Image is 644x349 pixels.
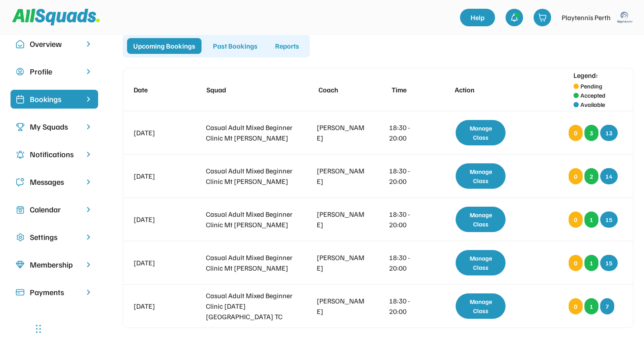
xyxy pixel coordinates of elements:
[573,70,598,81] div: Legend:
[460,9,495,26] a: Help
[389,122,428,143] div: 18:30 - 20:00
[569,212,583,228] div: 0
[16,150,25,159] img: Icon%20copy%204.svg
[600,255,618,271] div: 15
[84,178,93,186] img: chevron-right.svg
[134,257,183,268] div: [DATE]
[206,85,294,95] div: Squad
[584,168,598,184] div: 2
[456,120,506,145] div: Manage Class
[456,163,506,189] div: Manage Class
[30,231,79,243] div: Settings
[134,127,183,138] div: [DATE]
[389,252,428,273] div: 18:30 - 20:00
[569,125,583,141] div: 0
[569,168,583,184] div: 0
[84,40,93,48] img: chevron-right.svg
[600,125,618,141] div: 13
[206,166,294,187] div: Casual Adult Mixed Beginner Clinic Mt [PERSON_NAME]
[16,233,25,242] img: Icon%20copy%2016.svg
[16,288,25,297] img: Icon%20%2815%29.svg
[84,233,93,241] img: chevron-right.svg
[84,67,93,76] img: chevron-right.svg
[389,209,428,230] div: 18:30 - 20:00
[134,171,183,181] div: [DATE]
[580,91,605,100] div: Accepted
[456,250,506,275] div: Manage Class
[207,38,264,54] div: Past Bookings
[616,9,633,26] img: playtennis%20blue%20logo%201.png
[317,122,366,143] div: [PERSON_NAME]
[206,122,294,143] div: Casual Adult Mixed Beginner Clinic Mt [PERSON_NAME]
[600,168,618,184] div: 14
[16,261,25,269] img: Icon%20copy%208.svg
[134,85,183,95] div: Date
[317,296,366,317] div: [PERSON_NAME]
[584,212,598,228] div: 1
[12,9,100,25] img: Squad%20Logo.svg
[30,66,79,78] div: Profile
[455,85,513,95] div: Action
[16,123,25,131] img: Icon%20copy%203.svg
[30,148,79,160] div: Notifications
[84,150,93,159] img: chevron-right.svg
[580,81,602,91] div: Pending
[538,13,547,22] img: shopping-cart-01%20%281%29.svg
[16,95,25,104] img: Icon%20%2819%29.svg
[600,212,618,228] div: 15
[456,207,506,232] div: Manage Class
[206,209,294,230] div: Casual Adult Mixed Beginner Clinic Mt [PERSON_NAME]
[206,252,294,273] div: Casual Adult Mixed Beginner Clinic Mt [PERSON_NAME]
[580,100,605,109] div: Available
[84,205,93,214] img: chevron-right.svg
[30,204,79,215] div: Calendar
[30,121,79,133] div: My Squads
[30,93,79,105] div: Bookings
[30,176,79,188] div: Messages
[84,261,93,269] img: chevron-right.svg
[584,125,598,141] div: 3
[569,255,583,271] div: 0
[269,38,305,54] div: Reports
[30,286,79,298] div: Payments
[562,12,611,23] div: Playtennis Perth
[600,298,614,314] div: 7
[456,293,506,319] div: Manage Class
[16,40,25,49] img: Icon%20copy%2010.svg
[206,290,294,322] div: Casual Adult Mixed Beginner Clinic [DATE] [GEOGRAPHIC_DATA] TC
[569,298,583,314] div: 0
[16,67,25,76] img: user-circle.svg
[317,166,366,187] div: [PERSON_NAME]
[389,166,428,187] div: 18:30 - 20:00
[389,296,428,317] div: 18:30 - 20:00
[84,288,93,296] img: chevron-right.svg
[318,85,368,95] div: Coach
[84,95,93,103] img: chevron-right%20copy%203.svg
[84,123,93,131] img: chevron-right.svg
[510,13,519,22] img: bell-03%20%281%29.svg
[392,85,431,95] div: Time
[584,298,598,314] div: 1
[127,38,202,54] div: Upcoming Bookings
[16,205,25,214] img: Icon%20copy%207.svg
[30,259,79,271] div: Membership
[584,255,598,271] div: 1
[30,38,79,50] div: Overview
[317,252,366,273] div: [PERSON_NAME]
[134,214,183,225] div: [DATE]
[317,209,366,230] div: [PERSON_NAME]
[134,301,183,311] div: [DATE]
[16,178,25,187] img: Icon%20copy%205.svg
